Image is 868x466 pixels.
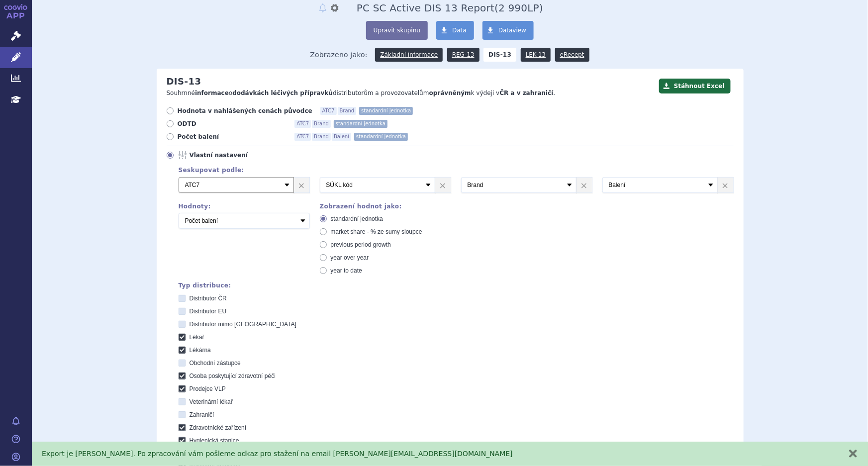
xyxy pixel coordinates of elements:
div: Seskupovat podle: [169,167,734,174]
span: Balení [332,133,351,141]
span: Zdravotnické zařízení [190,424,247,431]
span: Hodnota v nahlášených cenách původce [178,107,312,115]
button: Upravit skupinu [366,21,428,40]
h2: DIS-13 [167,76,201,87]
strong: ČR a v zahraničí [499,90,553,96]
span: standardní jednotka [354,133,408,141]
span: Lékárna [190,347,211,354]
div: Hodnoty: [179,203,310,210]
span: Brand [338,107,357,115]
span: standardní jednotka [359,107,413,115]
a: eRecept [555,48,589,62]
span: Vlastní nastavení [190,151,299,159]
span: Prodejce VLP [190,385,226,392]
span: year to date [331,267,362,274]
a: × [294,178,309,192]
span: Data [452,27,467,34]
span: PC SC Active DIS 13 Report [357,2,494,14]
strong: oprávněným [429,90,471,96]
a: Základní informace [375,48,443,62]
a: × [435,178,451,192]
a: × [577,178,592,192]
span: Obchodní zástupce [190,360,241,367]
a: LEK-13 [521,48,551,62]
span: Lékař [190,334,204,341]
span: standardní jednotka [334,120,387,128]
span: Distributor mimo [GEOGRAPHIC_DATA] [190,321,297,328]
span: ATC7 [294,133,311,141]
span: ATC7 [320,107,337,115]
span: Zobrazeno jako: [310,48,368,62]
span: 2 990 [498,2,527,14]
span: Brand [312,120,331,128]
div: Typ distribuce: [179,282,734,289]
div: Export je [PERSON_NAME]. Po zpracování vám pošleme odkaz pro stažení na email [PERSON_NAME][EMAIL... [42,449,838,459]
span: Brand [312,133,331,141]
span: year over year [331,254,369,261]
a: REG-13 [447,48,480,62]
span: Osoba poskytující zdravotní péči [190,373,276,379]
span: Distributor ČR [190,295,227,302]
button: notifikace [318,2,328,14]
span: ATC7 [294,120,311,128]
button: zavřít [848,449,858,459]
span: Zahraničí [190,411,214,418]
span: standardní jednotka [331,215,383,222]
a: × [718,178,733,192]
div: 2 [169,177,734,193]
span: Dataview [498,27,526,34]
span: market share - % ze sumy sloupce [331,228,422,235]
a: Data [436,21,474,40]
p: Souhrnné o distributorům a provozovatelům k výdeji v . [167,89,654,97]
button: nastavení [330,2,340,14]
span: Distributor EU [190,308,227,315]
button: Stáhnout Excel [659,79,731,93]
span: Hygienická stanice [190,437,239,444]
span: ODTD [178,120,287,128]
strong: dodávkách léčivých přípravků [232,90,333,96]
span: previous period growth [331,241,391,248]
span: Počet balení [178,133,287,141]
div: Zobrazení hodnot jako: [320,203,451,210]
a: Dataview [482,21,534,40]
span: Veterinární lékař [190,398,233,405]
strong: informace [195,90,229,96]
strong: DIS-13 [483,48,516,62]
span: ( LP) [494,2,543,14]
